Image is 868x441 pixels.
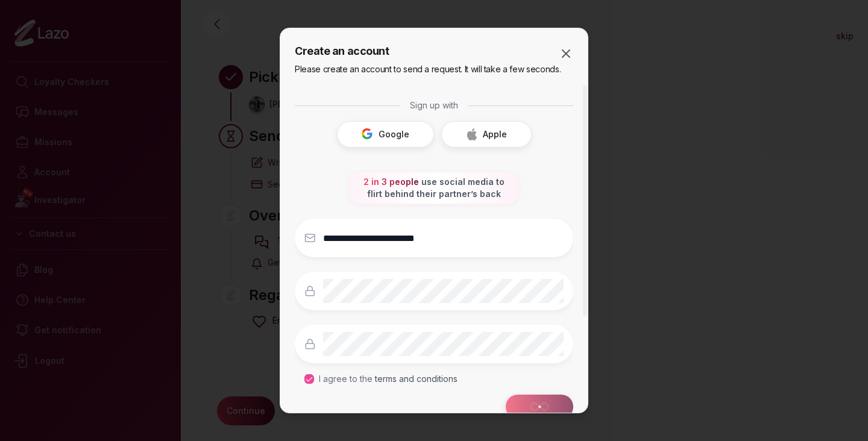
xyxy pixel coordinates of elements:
span: 2 in 3 people [363,177,419,187]
div: I agree to the [319,373,458,385]
h2: Create an account [280,43,588,60]
h2: Please create an account to send a request. It will take a few seconds. [280,63,588,75]
button: Apple [441,121,532,148]
p: terms and conditions [373,373,458,385]
span: Sign up with [410,99,458,111]
span: use social media to flirt behind their partner’s back [367,177,505,199]
button: Google [337,121,434,148]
